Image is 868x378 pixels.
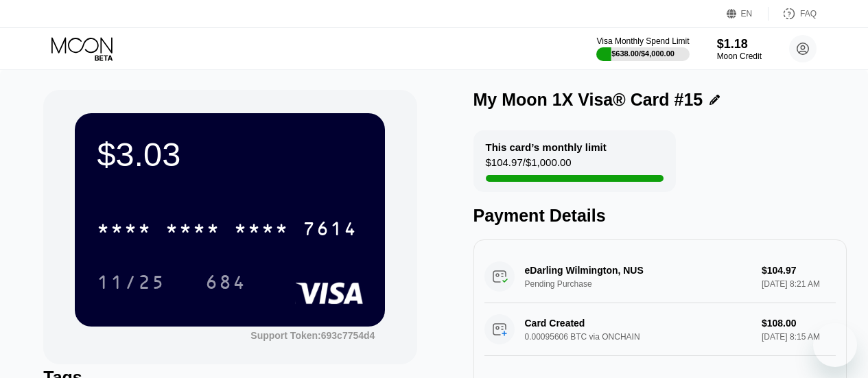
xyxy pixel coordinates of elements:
div: Visa Monthly Spend Limit$638.00/$4,000.00 [596,36,689,61]
div: EN [727,7,769,21]
div: 7614 [303,220,357,241]
div: 684 [195,265,257,299]
div: FAQ [800,9,817,19]
div: Support Token: 693c7754d4 [250,330,375,341]
div: $1.18Moon Credit [717,37,762,61]
div: $638.00 / $4,000.00 [611,49,675,58]
div: EN [741,9,753,19]
iframe: Button to launch messaging window [813,323,857,367]
div: 11/25 [86,265,176,299]
div: 684 [205,273,246,295]
div: FAQ [769,7,817,21]
div: Support Token:693c7754d4 [250,330,375,341]
div: $104.97 / $1,000.00 [486,156,572,175]
div: My Moon 1X Visa® Card #15 [473,90,703,110]
div: This card’s monthly limit [486,141,607,153]
div: Moon Credit [717,51,762,61]
div: $1.18 [717,37,762,51]
div: Visa Monthly Spend Limit [596,36,689,46]
div: $3.03 [97,135,363,174]
div: Payment Details [473,206,847,226]
div: 11/25 [97,273,165,295]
